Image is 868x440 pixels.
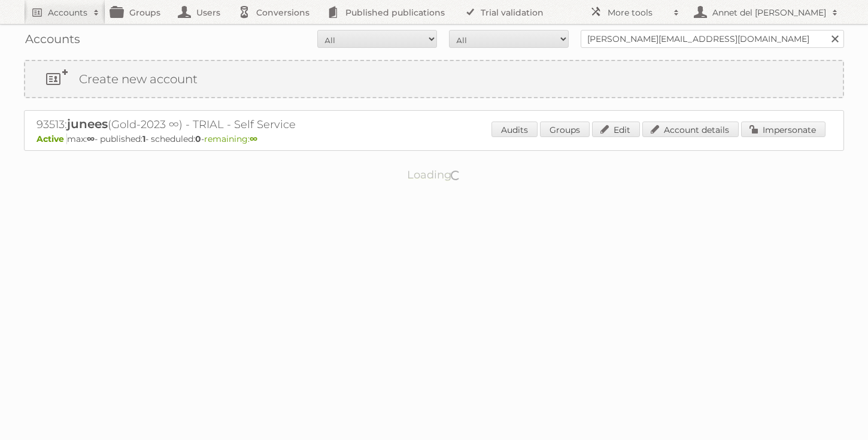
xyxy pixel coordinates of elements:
h2: Accounts [48,7,87,19]
h2: 93513: (Gold-2023 ∞) - TRIAL - Self Service [37,117,456,132]
strong: 0 [195,133,201,144]
h2: Annet del [PERSON_NAME] [709,7,826,19]
a: Impersonate [741,122,825,137]
a: Account details [642,122,739,137]
p: Loading [369,163,499,187]
a: Audits [491,122,538,137]
p: max: - published: - scheduled: - [37,133,831,144]
a: Edit [592,122,640,137]
strong: 1 [142,133,145,144]
h2: More tools [608,7,667,19]
a: Create new account [25,61,843,97]
span: Active [37,133,67,144]
span: remaining: [204,133,257,144]
span: junees [67,117,108,131]
strong: ∞ [87,133,95,144]
a: Groups [540,122,590,137]
strong: ∞ [250,133,257,144]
